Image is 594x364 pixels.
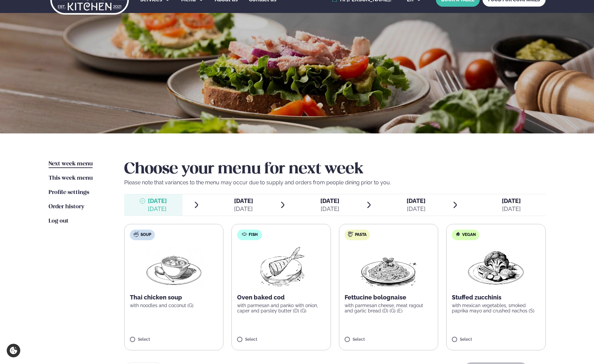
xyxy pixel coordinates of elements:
p: Please note that variances to the menu may occur due to supply and orders from people dining prio... [124,179,546,187]
img: fish.svg [242,232,247,237]
span: Order history [49,204,84,210]
span: Fish [249,232,258,238]
div: [DATE] [320,205,339,213]
p: with parmesan and panko with onion, caper and parsley butter (D) (G) [237,303,325,313]
img: Vegan.svg [455,232,460,237]
span: [DATE] [502,197,521,204]
div: [DATE] [148,205,167,213]
span: [DATE] [407,197,426,204]
img: Vegan.png [466,246,525,288]
p: Stuffed zucchinis [452,293,540,301]
a: Profile settings [49,189,89,197]
span: Next week menu [49,161,93,167]
span: Soup [141,232,151,238]
a: Cookie settings [7,344,20,357]
p: Thai chicken soup [130,293,218,301]
img: Fish.png [252,246,311,288]
p: Oven baked cod [237,293,325,301]
span: [DATE] [234,197,253,204]
span: [DATE] [320,197,339,204]
img: soup.svg [134,232,139,237]
a: This week menu [49,174,93,182]
p: Fettucine bolognaise [345,293,433,301]
h2: Choose your menu for next week [124,160,546,179]
span: Profile settings [49,190,89,195]
a: Next week menu [49,160,93,168]
a: Log out [49,217,69,225]
p: with parmesan cheese, meat ragout and garlic bread (D) (G) (E) [345,303,433,313]
div: [DATE] [407,205,426,213]
a: Order history [49,203,84,211]
p: with noodles and coconut (G) [130,303,218,308]
span: [DATE] [148,197,167,204]
img: Soup.png [145,246,203,288]
p: with mexican vegetables, smoked paprika mayo and crushed nachos (S) [452,303,540,313]
span: Pasta [355,232,367,238]
span: Vegan [462,232,476,238]
img: Spagetti.png [359,246,418,288]
img: pasta.svg [348,232,353,237]
div: [DATE] [502,205,521,213]
div: [DATE] [234,205,253,213]
span: This week menu [49,175,93,181]
span: Log out [49,218,69,224]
